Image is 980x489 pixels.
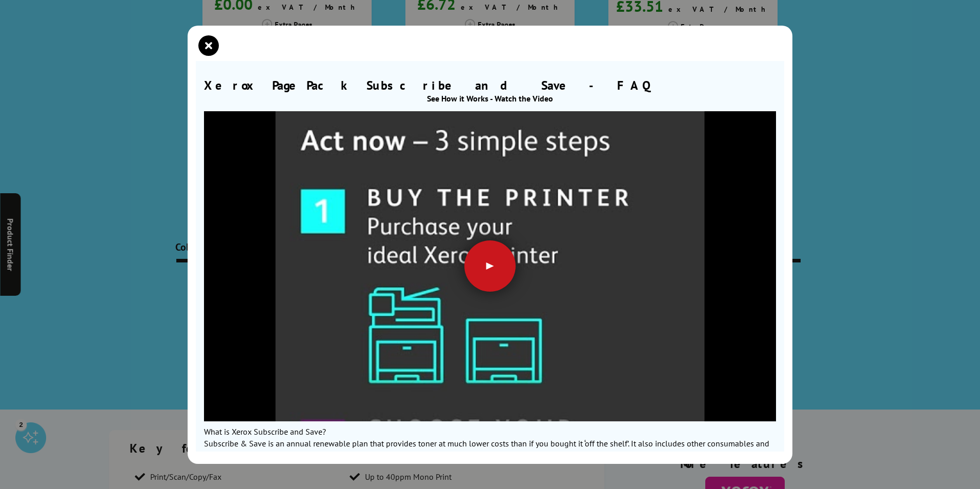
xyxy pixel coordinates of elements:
[204,437,776,464] p: Subscribe & Save is an annual renewable plan that provides toner at much lower costs than if you ...
[204,77,776,93] h3: Xerox PagePack Subscribe and Save - FAQ
[204,93,776,104] div: See How it Works - Watch the Video
[201,38,216,53] button: close modal
[204,55,776,484] img: Play
[204,426,776,437] div: What is Xerox Subscribe and Save?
